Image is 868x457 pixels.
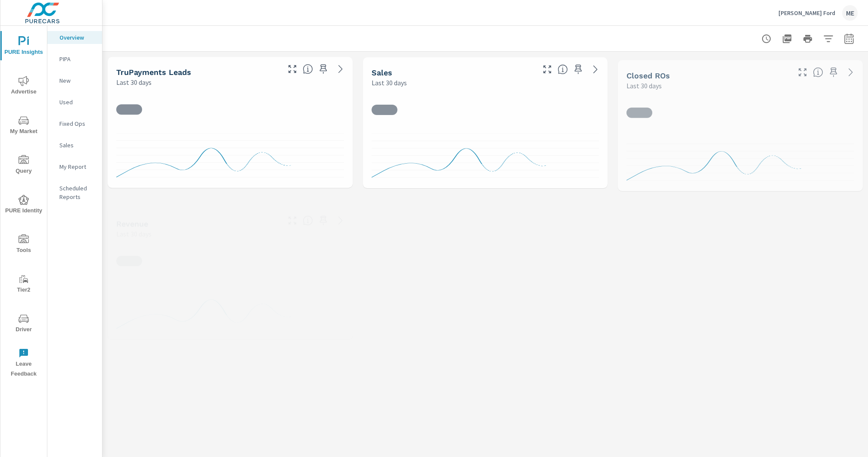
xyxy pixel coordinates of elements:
button: Make Fullscreen [285,214,299,227]
span: Save this to your personalized report [316,62,330,76]
p: Last 30 days [116,77,152,87]
h5: Closed ROs [626,71,670,80]
button: Print Report [799,30,816,47]
span: PURE Identity [3,195,44,216]
p: Sales [59,141,95,149]
p: PIPA [59,55,95,63]
span: PURE Insights [3,36,44,57]
div: nav menu [0,26,47,382]
p: Overview [59,33,95,42]
span: Query [3,155,44,176]
p: Used [59,98,95,106]
button: Apply Filters [820,30,837,47]
p: Last 30 days [626,81,662,91]
div: PIPA [47,53,102,65]
p: Last 30 days [372,78,407,88]
button: Make Fullscreen [540,62,554,76]
p: [PERSON_NAME] Ford [778,9,835,17]
div: Sales [47,139,102,152]
p: Last 30 days [116,229,152,239]
div: My Report [47,160,102,173]
button: Make Fullscreen [285,62,299,76]
span: My Market [3,115,44,137]
button: "Export Report to PDF" [778,30,796,47]
a: See more details in report [334,62,347,76]
h5: Sales [372,68,392,77]
span: Tools [3,234,44,255]
a: See more details in report [334,214,347,227]
span: Tier2 [3,274,44,295]
p: Fixed Ops [59,119,95,128]
div: Scheduled Reports [47,182,102,203]
span: Number of vehicles sold by the dealership over the selected date range. [Source: This data is sou... [558,64,568,75]
a: See more details in report [589,62,602,76]
p: Scheduled Reports [59,184,95,201]
div: Used [47,96,102,109]
div: Overview [47,31,102,44]
span: Save this to your personalized report [827,65,840,79]
span: Save this to your personalized report [316,214,330,227]
span: Leave Feedback [3,348,44,379]
span: Save this to your personalized report [571,62,585,76]
div: New [47,74,102,87]
h5: Revenue [116,219,148,228]
button: Select Date Range [840,30,858,47]
h5: truPayments Leads [116,68,191,77]
span: Driver [3,314,44,335]
p: New [59,76,95,85]
div: ME [842,5,858,21]
p: My Report [59,162,95,171]
span: Advertise [3,76,44,97]
button: Make Fullscreen [796,65,809,79]
span: The number of truPayments leads. [303,64,313,74]
div: Fixed Ops [47,117,102,130]
a: See more details in report [844,65,858,79]
span: Total sales revenue over the selected date range. [Source: This data is sourced from the dealer’s... [303,215,313,226]
span: Number of Repair Orders Closed by the selected dealership group over the selected time range. [So... [813,67,823,78]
